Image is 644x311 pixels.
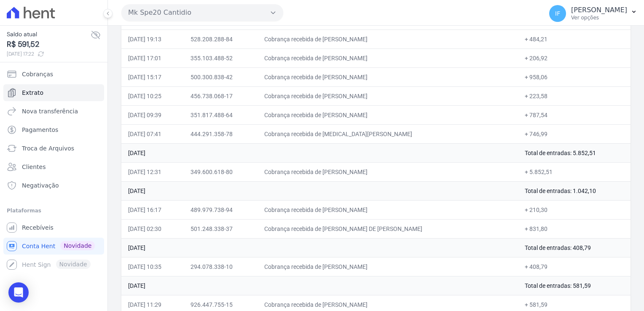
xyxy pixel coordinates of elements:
[8,282,29,303] div: Open Intercom Messenger
[22,181,59,190] span: Negativação
[7,206,101,216] div: Plataformas
[518,219,631,238] td: + 831,80
[518,105,631,124] td: + 787,54
[258,219,518,238] td: Cobrança recebida de [PERSON_NAME] DE [PERSON_NAME]
[571,6,627,14] p: [PERSON_NAME]
[3,84,104,101] a: Extrato
[542,2,644,25] button: IF [PERSON_NAME] Ver opções
[518,257,631,276] td: + 408,79
[22,242,55,250] span: Conta Hent
[121,143,518,162] td: [DATE]
[571,14,627,21] p: Ver opções
[184,219,258,238] td: 501.248.338-37
[121,4,283,21] button: Mk Spe20 Cantidio
[184,124,258,143] td: 444.291.358-78
[518,238,631,257] td: Total de entradas: 408,79
[258,67,518,86] td: Cobrança recebida de [PERSON_NAME]
[22,163,46,171] span: Clientes
[258,105,518,124] td: Cobrança recebida de [PERSON_NAME]
[121,257,184,276] td: [DATE] 10:35
[518,200,631,219] td: + 210,30
[184,162,258,181] td: 349.600.618-80
[121,238,518,257] td: [DATE]
[518,29,631,48] td: + 484,21
[121,162,184,181] td: [DATE] 12:31
[3,103,104,120] a: Nova transferência
[3,140,104,157] a: Troca de Arquivos
[22,126,58,134] span: Pagamentos
[184,48,258,67] td: 355.103.488-52
[22,223,54,232] span: Recebíveis
[184,29,258,48] td: 528.208.288-84
[3,66,104,83] a: Cobranças
[3,238,104,255] a: Conta Hent Novidade
[121,181,518,200] td: [DATE]
[184,86,258,105] td: 456.738.068-17
[7,30,91,39] span: Saldo atual
[518,124,631,143] td: + 746,99
[7,50,91,58] span: [DATE] 17:22
[3,177,104,194] a: Negativação
[258,200,518,219] td: Cobrança recebida de [PERSON_NAME]
[121,276,518,295] td: [DATE]
[518,143,631,162] td: Total de entradas: 5.852,51
[184,257,258,276] td: 294.078.338-10
[3,158,104,175] a: Clientes
[518,86,631,105] td: + 223,58
[518,162,631,181] td: + 5.852,51
[555,11,560,16] span: IF
[121,67,184,86] td: [DATE] 15:17
[518,48,631,67] td: + 206,92
[258,162,518,181] td: Cobrança recebida de [PERSON_NAME]
[184,105,258,124] td: 351.817.488-64
[184,200,258,219] td: 489.979.738-94
[258,48,518,67] td: Cobrança recebida de [PERSON_NAME]
[121,124,184,143] td: [DATE] 07:41
[22,144,74,153] span: Troca de Arquivos
[7,39,91,50] span: R$ 591,52
[22,88,43,97] span: Extrato
[121,105,184,124] td: [DATE] 09:39
[258,124,518,143] td: Cobrança recebida de [MEDICAL_DATA][PERSON_NAME]
[22,70,53,78] span: Cobranças
[518,181,631,200] td: Total de entradas: 1.042,10
[518,276,631,295] td: Total de entradas: 581,59
[121,86,184,105] td: [DATE] 10:25
[60,241,95,250] span: Novidade
[3,121,104,138] a: Pagamentos
[121,200,184,219] td: [DATE] 16:17
[258,29,518,48] td: Cobrança recebida de [PERSON_NAME]
[518,67,631,86] td: + 958,06
[121,29,184,48] td: [DATE] 19:13
[22,107,78,115] span: Nova transferência
[3,219,104,236] a: Recebíveis
[7,66,101,273] nav: Sidebar
[184,67,258,86] td: 500.300.838-42
[121,219,184,238] td: [DATE] 02:30
[121,48,184,67] td: [DATE] 17:01
[258,257,518,276] td: Cobrança recebida de [PERSON_NAME]
[258,86,518,105] td: Cobrança recebida de [PERSON_NAME]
